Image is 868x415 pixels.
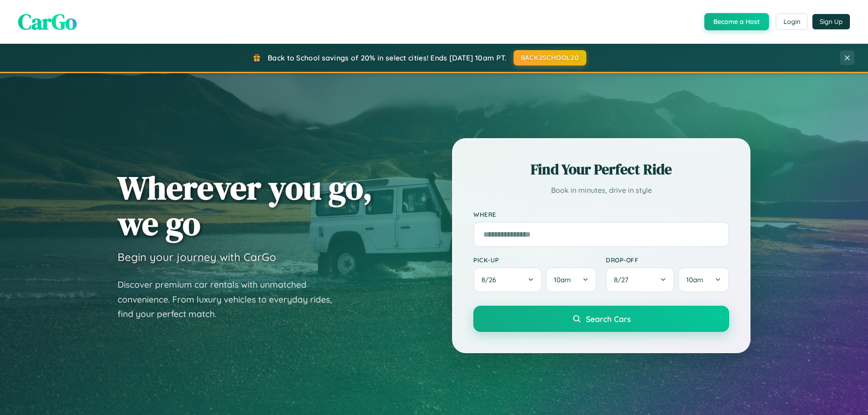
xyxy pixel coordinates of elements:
h3: Begin your journey with CarGo [118,250,276,264]
span: 8 / 27 [614,275,633,284]
label: Pick-up [473,256,597,264]
span: 10am [554,275,571,284]
h2: Find Your Perfect Ride [473,159,729,179]
button: Sign Up [812,14,850,29]
button: 8/27 [606,267,675,292]
span: CarGo [18,7,77,37]
button: 10am [546,267,597,292]
label: Where [473,210,729,218]
span: 8 / 26 [481,275,500,284]
span: Back to School savings of 20% in select cities! Ends [DATE] 10am PT. [268,53,506,62]
span: Search Cars [586,314,631,324]
button: Search Cars [473,306,729,332]
button: 10am [678,267,729,292]
p: Discover premium car rentals with unmatched convenience. From luxury vehicles to everyday rides, ... [118,277,344,322]
span: 10am [686,275,703,284]
p: Book in minutes, drive in style [473,184,729,197]
button: BACK2SCHOOL20 [514,50,586,65]
label: Drop-off [606,256,729,264]
h1: Wherever you go, we go [118,170,373,241]
button: 8/26 [473,267,542,292]
button: Become a Host [704,13,769,30]
button: Login [776,14,808,30]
